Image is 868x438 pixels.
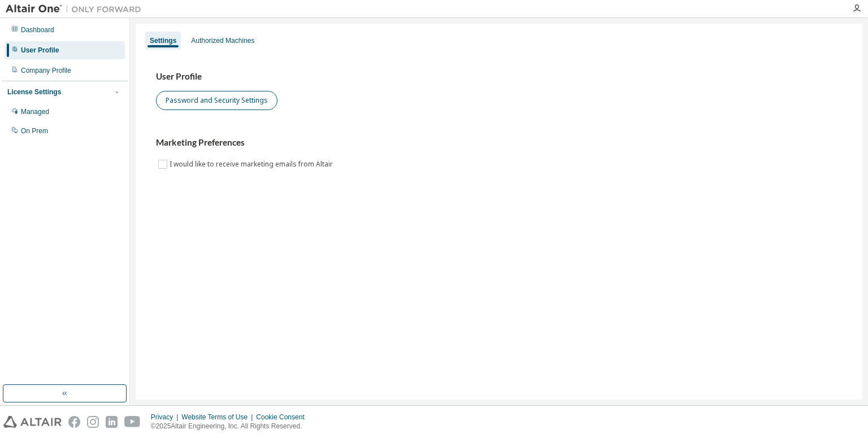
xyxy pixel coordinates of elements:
[156,137,842,148] h3: Marketing Preferences
[106,416,118,428] img: linkedin.svg
[21,126,48,135] div: On Prem
[170,157,335,171] label: I would like to receive marketing emails from Altair
[181,413,256,422] div: Website Terms of Use
[151,413,181,422] div: Privacy
[21,25,54,34] div: Dashboard
[191,36,254,45] div: Authorized Machines
[7,87,61,97] div: License Settings
[6,3,147,15] img: Altair One
[68,416,80,428] img: facebook.svg
[21,107,49,116] div: Managed
[124,416,141,428] img: youtube.svg
[156,71,842,82] h3: User Profile
[21,66,71,75] div: Company Profile
[21,46,59,55] div: User Profile
[150,36,176,45] div: Settings
[256,413,311,422] div: Cookie Consent
[3,416,62,428] img: altair_logo.svg
[156,91,277,110] button: Password and Security Settings
[151,422,311,431] p: © 2025 Altair Engineering, Inc. All Rights Reserved.
[87,416,99,428] img: instagram.svg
